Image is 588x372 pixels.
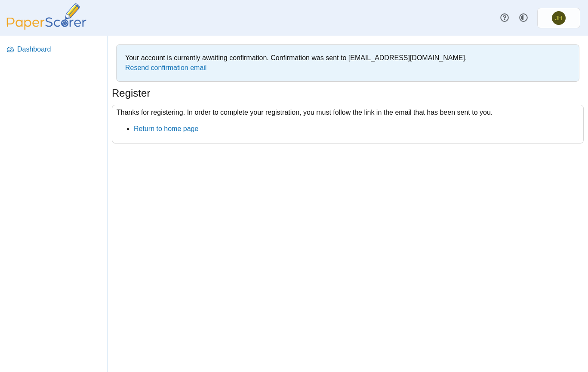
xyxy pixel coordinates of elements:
[134,125,198,132] a: Return to home page
[112,86,150,101] h1: Register
[3,24,89,31] a: PaperScorer
[125,64,206,71] a: Resend confirmation email
[537,8,580,28] a: Jeffrey Harrington
[3,39,105,60] a: Dashboard
[112,105,584,144] div: Thanks for registering. In order to complete your registration, you must follow the link in the e...
[555,15,562,21] span: Jeffrey Harrington
[3,3,89,30] img: PaperScorer
[17,45,101,54] span: Dashboard
[552,11,566,25] span: Jeffrey Harrington
[121,49,575,77] div: Your account is currently awaiting confirmation. Confirmation was sent to [EMAIL_ADDRESS][DOMAIN_...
